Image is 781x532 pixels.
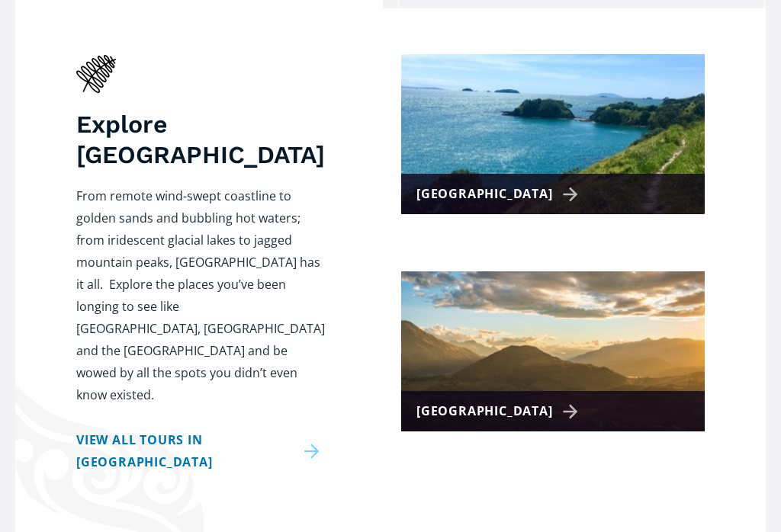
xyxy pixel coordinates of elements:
a: [GEOGRAPHIC_DATA] [401,272,705,432]
div: [GEOGRAPHIC_DATA] [416,184,583,206]
a: [GEOGRAPHIC_DATA] [401,55,705,215]
a: View all tours in [GEOGRAPHIC_DATA] [76,430,325,474]
div: [GEOGRAPHIC_DATA] [416,401,583,423]
h3: Explore [GEOGRAPHIC_DATA] [76,110,325,171]
p: From remote wind-swept coastline to golden sands and bubbling hot waters; from iridescent glacial... [76,186,325,407]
